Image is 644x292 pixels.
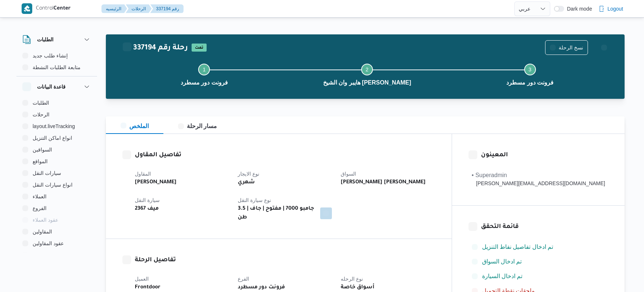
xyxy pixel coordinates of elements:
[341,276,363,282] span: نوع الرحله
[33,239,64,248] span: عقود المقاولين
[19,156,94,167] button: المواقع
[33,192,47,201] span: العملاء
[238,283,285,292] b: فرونت دور مسطرد
[286,55,449,93] button: هايبر وان الشيخ [PERSON_NAME]
[482,244,554,250] span: تم ادخال تفاصيل نفاط التنزيل
[19,237,94,249] button: عقود المقاولين
[19,109,94,120] button: الرحلات
[33,157,48,166] span: المواقع
[203,67,206,72] span: 1
[19,167,94,179] button: سيارات النقل
[33,216,58,224] span: عقود العملاء
[482,243,554,251] span: تم ادخال تفاصيل نفاط التنزيل
[33,122,75,131] span: layout.liveTracking
[472,180,605,187] div: [PERSON_NAME][EMAIL_ADDRESS][DOMAIN_NAME]
[37,35,53,44] h3: الطلبات
[469,256,608,267] button: تم ادخال السواق
[469,270,608,282] button: تم ادخال السيارة
[33,227,52,236] span: المقاولين
[178,123,217,129] span: مسار الرحلة
[195,46,203,50] b: تمت
[564,6,592,12] span: Dark mode
[596,1,626,16] button: Logout
[545,40,588,55] button: نسخ الرحلة
[33,180,73,189] span: انواع سيارات النقل
[472,171,605,187] span: • Superadmin mohamed.nabil@illa.com.eg
[19,144,94,156] button: السواقين
[607,4,623,13] span: Logout
[135,150,435,160] h3: تفاصيل المقاول
[33,98,49,107] span: الطلبات
[448,55,611,93] button: فرونت دور مسطرد
[341,171,356,177] span: السواق
[33,110,49,119] span: الرحلات
[123,44,188,53] h2: 337194 رحلة رقم
[482,272,523,281] span: تم ادخال السيارة
[135,197,160,203] span: سيارة النقل
[238,276,249,282] span: الفرع
[238,178,255,187] b: شهري
[529,67,532,72] span: 3
[19,97,94,109] button: الطلبات
[341,178,426,187] b: [PERSON_NAME] [PERSON_NAME]
[19,202,94,214] button: الفروع
[19,120,94,132] button: layout.liveTracking
[238,197,271,203] span: نوع سيارة النقل
[33,134,72,142] span: انواع اماكن التنزيل
[472,171,605,180] div: • Superadmin
[482,258,522,265] span: تم ادخال السواق
[192,44,207,52] span: تمت
[37,82,66,91] h3: قاعدة البيانات
[33,251,63,259] span: اجهزة التليفون
[33,169,61,177] span: سيارات النقل
[19,214,94,226] button: عقود العملاء
[366,67,369,72] span: 2
[33,204,47,213] span: الفروع
[482,257,522,266] span: تم ادخال السواق
[135,255,435,265] h3: تفاصيل الرحلة
[481,150,608,160] h3: المعينون
[135,276,149,282] span: العميل
[597,40,611,55] button: Actions
[33,51,68,60] span: إنشاء طلب جديد
[121,123,149,129] span: الملخص
[123,55,286,93] button: فرونت دور مسطرد
[150,4,184,13] button: 337194 رقم
[19,191,94,202] button: العملاء
[469,241,608,253] button: تم ادخال تفاصيل نفاط التنزيل
[506,78,554,87] span: فرونت دور مسطرد
[135,171,151,177] span: المقاول
[19,249,94,261] button: اجهزة التليفون
[482,273,523,279] span: تم ادخال السيارة
[559,43,583,52] span: نسخ الرحلة
[181,78,228,87] span: فرونت دور مسطرد
[481,222,608,232] h3: قائمة التحقق
[22,35,91,44] button: الطلبات
[33,63,81,72] span: متابعة الطلبات النشطة
[135,283,160,292] b: Frontdoor
[22,82,91,91] button: قاعدة البيانات
[33,145,52,154] span: السواقين
[126,4,152,13] button: الرحلات
[101,4,127,13] button: الرئيسيه
[135,205,159,213] b: ميف 2367
[238,171,259,177] span: نوع الايجار
[19,50,94,61] button: إنشاء طلب جديد
[16,97,97,255] div: قاعدة البيانات
[53,6,71,12] b: Center
[22,3,32,14] img: X8yXhbKr1z7QwAAAABJRU5ErkJggg==
[19,226,94,237] button: المقاولين
[16,50,97,76] div: الطلبات
[135,178,177,187] b: [PERSON_NAME]
[238,205,315,222] b: جامبو 7000 | مفتوح | جاف | 3.5 طن
[19,132,94,144] button: انواع اماكن التنزيل
[341,283,374,292] b: أسواق خاصة
[19,61,94,73] button: متابعة الطلبات النشطة
[323,78,411,87] span: هايبر وان الشيخ [PERSON_NAME]
[19,179,94,191] button: انواع سيارات النقل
